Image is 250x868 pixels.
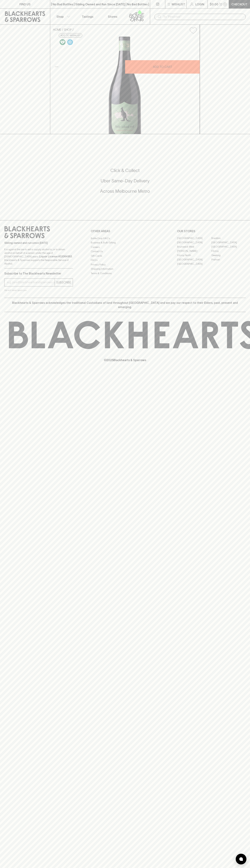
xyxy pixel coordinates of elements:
[56,14,64,19] p: Shop
[91,271,159,275] a: Terms & Conditions
[231,2,247,6] p: Checkout
[195,2,204,6] p: Login
[59,33,82,38] button: Add to wishlist
[211,258,246,262] a: Prahran
[91,254,159,258] a: Gift Cards
[91,262,159,267] a: Privacy Policy
[4,153,246,213] div: Call to action block
[211,249,246,253] a: Fitzroy
[4,271,73,276] p: Subscribe to The Blackhearts Newsletter
[177,240,211,245] a: [GEOGRAPHIC_DATA]
[91,258,159,262] a: FAQ's
[210,2,218,6] p: $0.00
[211,253,246,258] a: Geelong
[239,857,243,861] img: bubble-icon
[4,288,73,292] p: We will never spam you
[177,262,211,266] a: [GEOGRAPHIC_DATA]
[50,9,75,24] button: Shop
[39,255,72,258] strong: Liquor License #32064953
[67,39,73,45] img: Chilled Red
[4,168,246,173] h5: Click & Collect
[177,249,211,253] a: [PERSON_NAME]
[66,38,74,46] a: Wonderful as is, but a slight chill will enhance the aromatics and give it a beautiful crunch.
[75,9,100,24] a: Tastings
[4,188,246,194] h5: Across Melbourne Metro
[125,60,200,74] button: ADD TO CART
[55,279,73,286] button: SUBSCRIBE
[50,37,200,134] img: 41212.png
[91,236,159,240] a: Bottle Drop FAQ's
[177,258,211,262] a: [GEOGRAPHIC_DATA]
[211,240,246,245] a: [GEOGRAPHIC_DATA]
[7,280,55,285] input: e.g. jane@blackheartsandsparrows.com.au
[4,241,73,245] p: Sibling owned and run since [DATE]
[91,267,159,271] a: Shipping Information
[108,14,117,19] p: Stores
[224,3,226,5] p: 0
[177,229,246,233] p: OUR STORES
[91,249,159,254] a: Contact Us
[163,14,243,20] input: Try "Pinot noir"
[4,178,246,184] h5: Uber Same-Day Delivery
[91,245,159,249] a: Careers
[177,236,211,240] a: [GEOGRAPHIC_DATA]
[100,9,125,24] a: Stores
[172,2,185,6] p: Wishlist
[64,28,72,31] a: SHOP
[91,229,159,233] p: OTHER AREAS
[188,26,198,35] button: Add to wishlist
[177,253,211,258] a: Fitzroy North
[4,248,73,265] p: It is against the law to sell or supply alcohol to, or to obtain alcohol on behalf of a person un...
[7,301,243,309] p: Blackhearts & Sparrows acknowledges the traditional Custodians of land throughout [GEOGRAPHIC_DAT...
[53,28,61,31] a: HOME
[211,236,246,240] a: Braddon
[177,245,211,249] a: Brunswick West
[19,2,31,6] p: FIND US
[56,280,71,285] p: SUBSCRIBE
[211,245,246,249] a: [GEOGRAPHIC_DATA]
[60,39,65,45] img: Vegan
[153,65,172,69] p: ADD TO CART
[91,241,159,245] a: Business & Bulk Gifting
[59,38,66,46] a: Made without the use of any animal products.
[82,14,93,19] p: Tastings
